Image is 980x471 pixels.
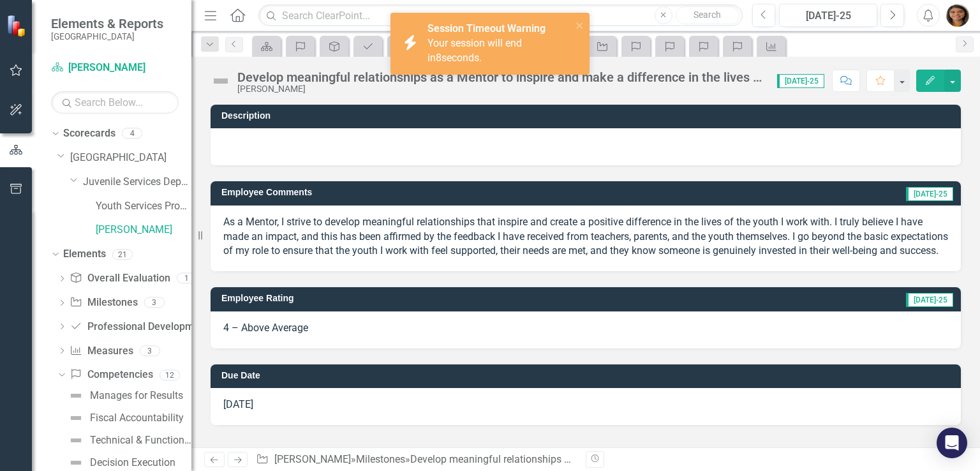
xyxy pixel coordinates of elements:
a: Measures [70,344,133,359]
div: Fiscal Accountability [90,412,184,424]
div: Develop meaningful relationships as a Mentor to inspire and make a difference in the lives of the... [410,453,943,465]
a: Professional Development [70,320,208,334]
img: Maria Rodriguez [946,4,969,27]
a: [PERSON_NAME] [274,453,351,465]
img: ClearPoint Strategy [6,15,29,37]
button: Search [676,6,739,24]
h3: Due Date [221,371,954,380]
button: [DATE]-25 [779,4,877,27]
span: Search [694,10,721,20]
a: Milestones [356,453,405,465]
div: 4 [122,128,142,139]
a: [PERSON_NAME] [51,61,179,75]
span: [DATE]-25 [906,293,953,307]
img: Not Defined [68,410,84,426]
h3: Employee Rating [221,294,660,303]
img: Not Defined [68,388,84,403]
span: 8 [436,52,442,64]
div: [PERSON_NAME] [237,84,764,94]
span: [DATE]-25 [777,74,824,88]
a: Fiscal Accountability [65,408,184,428]
input: Search ClearPoint... [258,4,742,27]
p: As a Mentor, I strive to develop meaningful relationships that inspire and create a positive diff... [223,215,948,259]
a: Scorecards [63,126,115,141]
a: Youth Services Program [96,199,191,214]
div: » » [256,452,576,467]
a: Overall Evaluation [70,271,170,286]
a: Milestones [70,295,137,310]
div: 21 [112,249,133,260]
div: [DATE]-25 [783,8,873,24]
div: 1 [177,273,197,284]
span: Your session will end in seconds. [427,37,522,64]
img: Not Defined [211,71,231,91]
img: Not Defined [68,433,84,448]
span: 4 – Above Average [223,322,308,334]
span: [DATE] [223,398,253,410]
div: 3 [140,345,160,356]
span: [DATE]-25 [906,187,953,201]
small: [GEOGRAPHIC_DATA] [51,31,163,41]
h3: Employee Comments [221,188,699,197]
div: Develop meaningful relationships as a Mentor to inspire and make a difference in the lives of the... [237,70,764,84]
span: Elements & Reports [51,16,163,31]
a: [GEOGRAPHIC_DATA] [70,151,191,165]
div: Manages for Results [90,390,183,401]
a: Manages for Results [65,385,183,406]
div: Technical & Functional Expertise [90,435,191,446]
a: Technical & Functional Expertise [65,430,191,451]
div: Decision Execution [90,457,175,468]
a: Elements [63,247,106,262]
div: 12 [160,370,180,380]
strong: Session Timeout Warning [427,22,546,34]
a: [PERSON_NAME] [96,223,191,237]
input: Search Below... [51,91,179,114]
h3: Description [221,111,954,121]
img: Not Defined [68,455,84,470]
div: 3 [144,297,165,308]
div: Open Intercom Messenger [937,428,967,458]
a: Competencies [70,368,152,382]
a: Juvenile Services Department [83,175,191,190]
button: close [575,18,584,33]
